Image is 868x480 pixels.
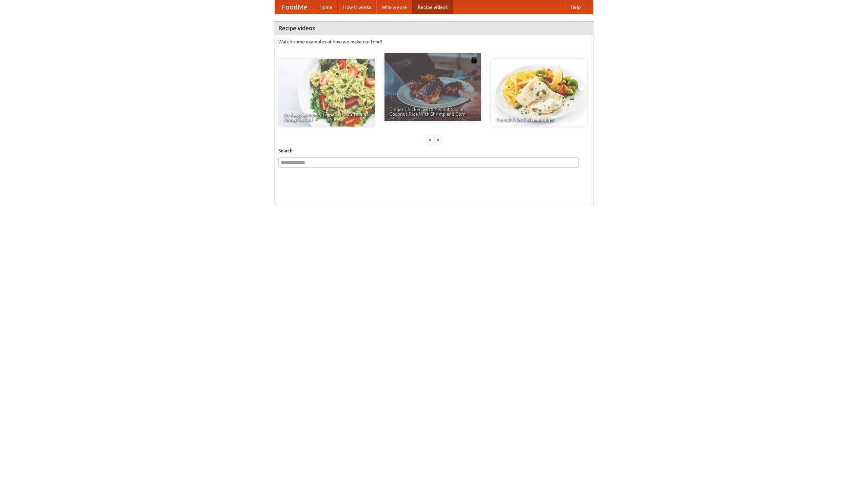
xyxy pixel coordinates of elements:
[565,0,586,14] a: Help
[471,57,477,63] img: 483408.png
[491,59,587,127] a: French Fries Fish and Chips
[275,0,314,14] a: FoodMe
[275,21,593,35] h4: Recipe videos
[278,147,590,154] h5: Search
[278,59,375,127] a: An Easy, Summery Tomato Pasta That's Ready for Fall
[278,38,590,45] p: Watch some examples of how we make our food!
[376,0,412,14] a: Who we are
[314,0,338,14] a: Home
[283,112,370,122] span: An Easy, Summery Tomato Pasta That's Ready for Fall
[427,135,433,144] div: «
[412,0,453,14] a: Recipe videos
[435,135,441,144] div: »
[496,117,583,122] span: French Fries Fish and Chips
[338,0,376,14] a: How it works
